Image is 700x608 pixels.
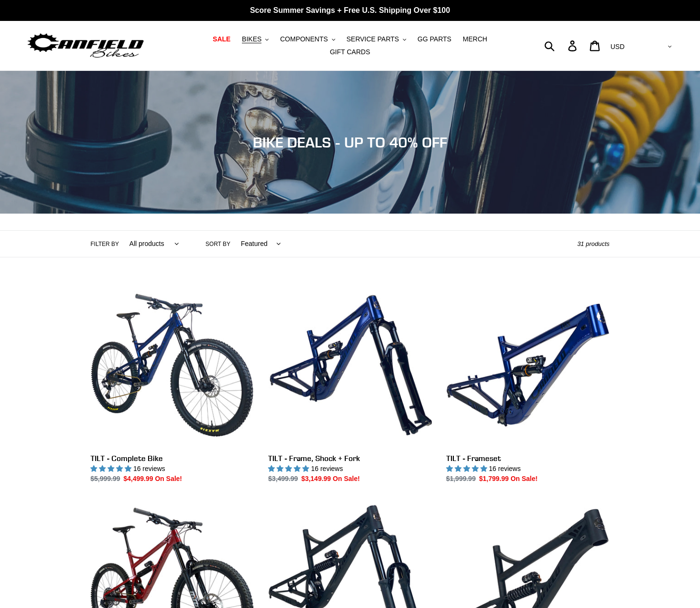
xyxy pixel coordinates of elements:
span: 31 products [577,240,610,247]
label: Filter by [90,240,119,248]
a: SALE [208,33,235,46]
button: COMPONENTS [275,33,340,46]
a: GIFT CARDS [325,46,375,59]
button: BIKES [237,33,273,46]
span: SERVICE PARTS [346,35,399,43]
a: GG PARTS [413,33,456,46]
label: Sort by [206,240,230,248]
span: BIKE DEALS - UP TO 40% OFF [253,134,447,151]
span: MERCH [463,35,487,43]
span: COMPONENTS [280,35,328,43]
input: Search [550,35,574,56]
span: GIFT CARDS [330,48,370,56]
img: Canfield Bikes [26,31,145,61]
span: GG PARTS [418,35,451,43]
button: SERVICE PARTS [341,33,410,46]
span: BIKES [242,35,261,43]
span: SALE [213,35,230,43]
a: MERCH [458,33,492,46]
